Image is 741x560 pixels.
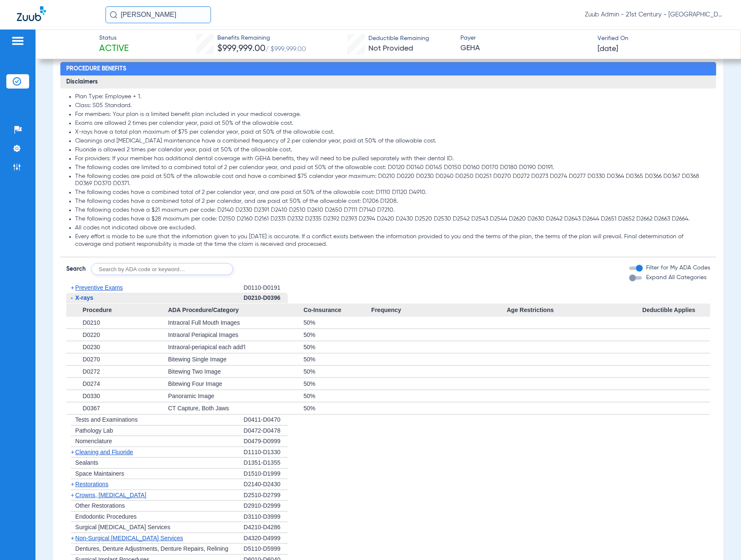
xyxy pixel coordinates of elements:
li: The following codes are paid at 50% of the allowable cost and have a combined $75 calendar year m... [75,173,710,188]
div: D1110-D1330 [243,447,288,458]
span: GEHA [460,43,590,54]
div: D3110-D3999 [243,512,288,522]
span: ADA Procedure/Category [168,304,303,317]
span: Not Provided [368,45,413,52]
span: / $999,999.00 [265,46,306,53]
input: Search by ADA code or keyword… [91,263,233,275]
li: Exams are allowed 2 times per calendar year, paid at 50% of the allowable cost. [75,120,710,127]
li: Cleanings and [MEDICAL_DATA] maintenance have a combined frequency of 2 per calendar year, paid a... [75,137,710,145]
div: D4210-D4286 [243,522,288,533]
div: D1510-D1999 [243,468,288,479]
div: D1351-D1355 [243,458,288,468]
span: D0330 [83,393,100,399]
li: The following codes have a $21 maximum per code: D2140 D2330 D2391 D2410 D2510 D2610 D2650 D7111 ... [75,207,710,214]
li: For members: Your plan is a limited benefit plan included in your medical coverage. [75,111,710,118]
div: D0210-D0396 [243,293,288,304]
img: Zuub Logo [17,6,46,21]
span: + [71,449,74,455]
span: Non-Surgical [MEDICAL_DATA] Services [75,535,183,541]
div: Bitewing Two Image [168,366,303,377]
div: Bitewing Four Image [168,378,303,390]
div: D2910-D2999 [243,501,288,512]
span: Procedure [66,304,168,317]
input: Search for patients [105,6,211,23]
img: hamburger-icon [11,36,24,46]
span: Active [99,43,129,55]
span: Status [99,34,129,43]
div: D0110-D0191 [243,283,288,293]
span: Age Restrictions [507,304,642,317]
span: D0367 [83,405,100,412]
li: Class: S05 Standard. [75,102,710,110]
div: 50% [303,341,371,353]
span: Preventive Exams [75,284,123,291]
span: [DATE] [598,44,618,54]
div: D2510-D2799 [243,490,288,501]
div: Intraoral Periapical Images [168,329,303,341]
div: Intraoral Full Mouth Images [168,317,303,328]
span: + [71,535,74,541]
span: + [71,284,74,291]
div: 50% [303,402,371,414]
span: Cleaning and Fluoride [75,449,133,455]
li: X-rays have a total plan maximum of $75 per calendar year, paid at 50% of the allowable cost. [75,129,710,136]
div: 50% [303,329,371,341]
span: Deductible Applies [642,304,710,317]
li: The following codes have a combined total of 2 per calendar, and are paid at 50% of the allowable... [75,198,710,205]
span: Verified On [598,34,727,43]
div: D2140-D2430 [243,479,288,490]
li: For providers: If your member has additional dental coverage with GEHA benefits, they will need t... [75,155,710,163]
span: Nomenclature [75,438,112,444]
span: D0270 [83,356,100,363]
span: $999,999.00 [217,44,265,53]
span: Pathology Lab [75,427,113,434]
span: Tests and Examinations [75,416,138,423]
div: D0472-D0478 [243,425,288,436]
span: Zuub Admin - 21st Century - [GEOGRAPHIC_DATA] [585,11,724,19]
div: Panoramic Image [168,390,303,402]
span: + [71,481,74,487]
li: Every effort is made to be sure that the information given to you [DATE] is accurate. If a confli... [75,233,710,248]
span: + [71,492,74,498]
span: Benefits Remaining [217,34,306,43]
span: Space Maintainers [75,470,124,477]
span: Co-Insurance [303,304,371,317]
span: Other Restorations [75,502,125,509]
img: Search Icon [110,11,117,19]
label: Filter for My ADA Codes [644,264,710,272]
span: - [71,294,73,301]
span: X-rays [75,294,93,301]
h2: Procedure Benefits [60,62,716,75]
li: Fluoride is allowed 2 times per calendar year, paid at 50% of the allowable cost. [75,146,710,154]
li: The following codes have a $28 maximum per code: D2150 D2160 D2161 D2331 D2332 D2335 D2392 D2393 ... [75,215,710,223]
span: Surgical [MEDICAL_DATA] Services [75,524,170,530]
span: Crowns, [MEDICAL_DATA] [75,492,146,498]
span: Payer [460,34,590,43]
div: D0411-D0470 [243,415,288,425]
div: 50% [303,378,371,390]
span: Deductible Remaining [368,34,429,43]
span: Sealants [75,459,98,466]
h3: Disclaimers [60,75,716,89]
span: Endodontic Procedures [75,513,137,520]
span: D0272 [83,368,100,375]
div: 50% [303,390,371,402]
span: D0220 [83,331,100,338]
span: Frequency [371,304,507,317]
li: The following codes are limited to a combined total of 2 per calendar year, and paid at 50% of th... [75,164,710,172]
span: Search [66,265,86,273]
span: D0274 [83,380,100,387]
span: Expand All Categories [646,275,706,280]
div: D0479-D0999 [243,436,288,447]
li: Plan Type: Employee + 1. [75,93,710,101]
div: 50% [303,317,371,328]
div: 50% [303,366,371,377]
span: Restorations [75,481,108,487]
div: CT Capture, Both Jaws [168,402,303,414]
div: Intraoral-periapical each add'l [168,341,303,353]
div: D5110-D5999 [243,544,288,555]
li: All codes not indicated above are excluded. [75,224,710,232]
li: The following codes have a combined total of 2 per calendar year, and are paid at 50% of the allo... [75,189,710,197]
span: D0210 [83,319,100,326]
span: D0230 [83,344,100,350]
